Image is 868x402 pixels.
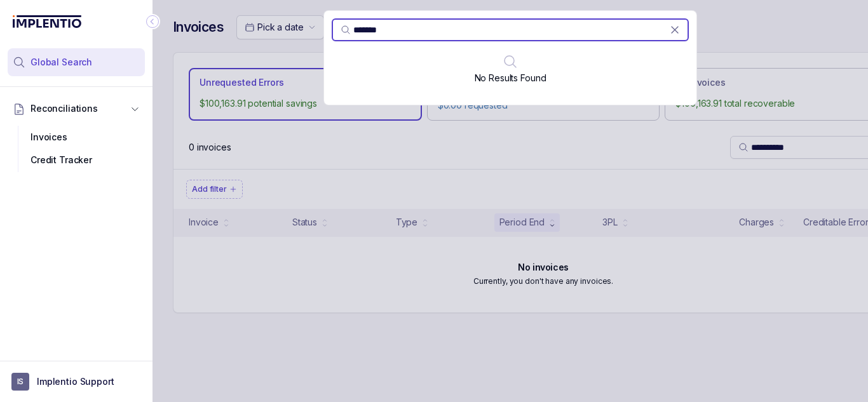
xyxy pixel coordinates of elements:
div: Collapse Icon [145,14,160,29]
p: No Results Found [475,72,546,84]
span: Global Search [31,56,92,69]
div: Credit Tracker [18,149,135,171]
div: Invoices [18,126,135,149]
div: Reconciliations [8,123,145,175]
button: User initialsImplentio Support [11,373,141,391]
span: Reconciliations [31,102,98,115]
button: Reconciliations [8,95,145,123]
span: User initials [11,373,29,391]
p: Implentio Support [37,375,114,388]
